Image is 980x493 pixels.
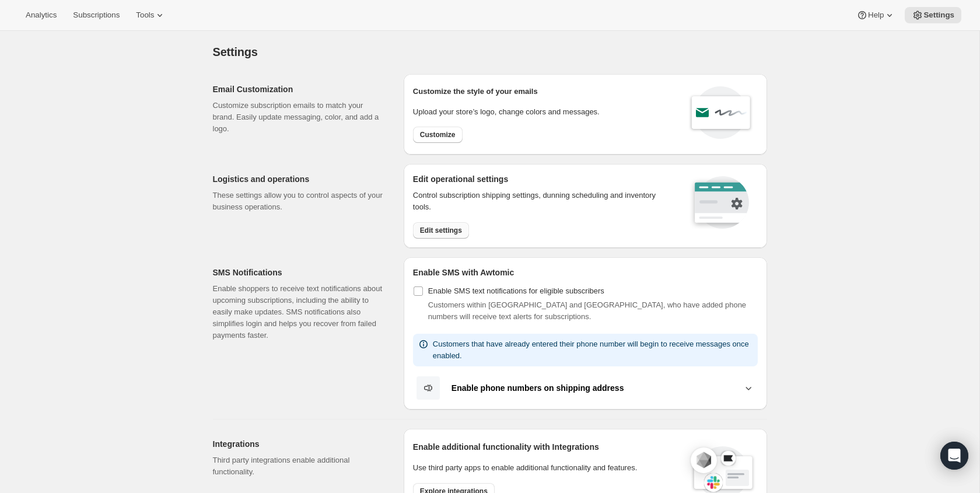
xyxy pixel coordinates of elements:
[849,7,902,23] button: Help
[19,7,64,23] button: Analytics
[905,7,961,23] button: Settings
[452,383,624,393] b: Enable phone numbers on shipping address
[923,11,954,20] span: Settings
[413,222,469,239] button: Edit settings
[129,7,173,23] button: Tools
[940,442,968,470] div: Open Intercom Messenger
[413,106,600,118] p: Upload your store’s logo, change colors and messages.
[413,441,679,453] h2: Enable additional functionality with Integrations
[213,173,385,185] h2: Logistics and operations
[413,127,463,143] button: Customize
[413,86,538,97] p: Customize the style of your emails
[213,454,385,478] p: Third party integrations enable additional functionality.
[213,438,385,450] h2: Integrations
[433,338,753,362] p: Customers that have already entered their phone number will begin to receive messages once enabled.
[213,267,385,278] h2: SMS Notifications
[66,7,127,23] button: Subscriptions
[213,83,385,95] h2: Email Customization
[213,283,385,341] p: Enable shoppers to receive text notifications about upcoming subscriptions, including the ability...
[213,46,258,58] span: Settings
[428,300,746,321] span: Customers within [GEOGRAPHIC_DATA] and [GEOGRAPHIC_DATA], who have added phone numbers will recei...
[413,173,674,185] h2: Edit operational settings
[428,286,604,295] span: Enable SMS text notifications for eligible subscribers
[26,11,57,20] span: Analytics
[73,11,120,20] span: Subscriptions
[136,11,154,20] span: Tools
[213,190,385,213] p: These settings allow you to control aspects of your business operations.
[868,11,884,20] span: Help
[413,376,758,400] button: Enable phone numbers on shipping address
[413,462,679,474] p: Use third party apps to enable additional functionality and features.
[420,226,462,235] span: Edit settings
[413,267,758,278] h2: Enable SMS with Awtomic
[413,190,674,213] p: Control subscription shipping settings, dunning scheduling and inventory tools.
[420,130,456,139] span: Customize
[213,100,385,135] p: Customize subscription emails to match your brand. Easily update messaging, color, and add a logo.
